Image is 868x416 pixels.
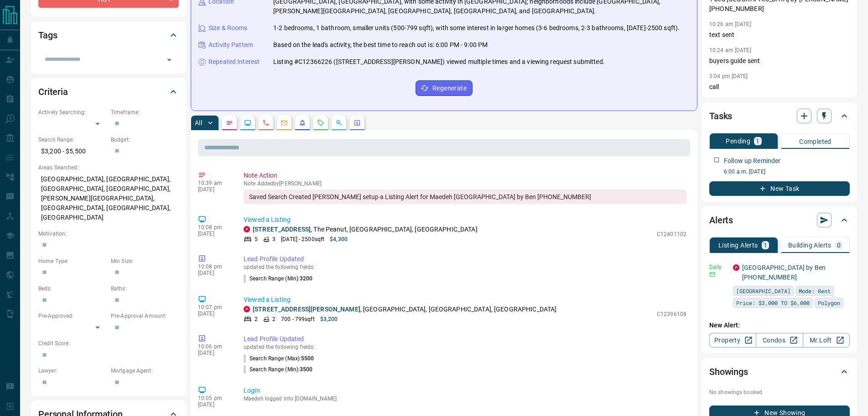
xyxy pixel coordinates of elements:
[788,242,832,248] p: Building Alerts
[198,224,230,231] p: 10:08 pm
[709,47,751,53] p: 10:24 am [DATE]
[208,57,260,67] p: Repeated Interest
[709,109,732,123] h2: Tasks
[709,364,748,379] h2: Showings
[244,171,686,180] p: Note Action
[709,388,850,396] p: No showings booked
[733,264,739,271] div: property.ca
[262,119,270,126] svg: Calls
[709,321,850,330] p: New Alert:
[709,209,850,231] div: Alerts
[38,230,179,238] p: Motivation:
[657,310,686,318] p: C12396108
[335,119,343,126] svg: Opportunities
[208,23,248,33] p: Size & Rooms
[38,144,106,159] p: $3,200 - $5,500
[244,386,686,395] p: Login
[111,312,179,320] p: Pre-Approval Amount:
[38,257,106,265] p: Home Type:
[281,315,314,323] p: 700 - 799 sqft
[198,311,230,317] p: [DATE]
[281,235,324,243] p: [DATE] - 2500 sqft
[244,365,313,374] p: Search Range (Min) :
[38,136,106,144] p: Search Range:
[38,367,106,375] p: Lawyer:
[299,119,306,126] svg: Listing Alerts
[709,21,751,27] p: 10:26 am [DATE]
[244,180,686,187] p: Note Added by [PERSON_NAME]
[300,275,312,282] span: 3200
[198,263,230,270] p: 10:08 pm
[198,186,230,193] p: [DATE]
[38,24,179,46] div: Tags
[272,235,275,243] p: 3
[244,274,313,283] p: Search Range (Min) :
[244,354,314,363] p: Search Range (Max) :
[709,30,850,40] p: text sent
[244,254,686,264] p: Lead Profile Updated
[736,286,790,295] span: [GEOGRAPHIC_DATA]
[317,119,324,126] svg: Requests
[353,119,361,126] svg: Agent Actions
[709,271,716,278] svg: Email
[198,231,230,237] p: [DATE]
[253,225,478,234] p: , The Peanut, [GEOGRAPHIC_DATA], [GEOGRAPHIC_DATA]
[273,40,488,50] p: Based on the lead's activity, the best time to reach out is: 6:00 PM - 9:00 PM
[272,315,275,323] p: 2
[301,355,314,362] span: 5500
[111,367,179,375] p: Mortgage Agent:
[657,230,686,238] p: C12401102
[198,343,230,350] p: 10:06 pm
[244,264,686,270] p: updated the following fields:
[709,105,850,127] div: Tasks
[163,53,176,66] button: Open
[818,298,840,307] span: Polygon
[709,181,850,196] button: New Task
[244,395,686,402] p: Maedeh logged into [DOMAIN_NAME]
[38,312,106,320] p: Pre-Approved:
[244,344,686,350] p: updated the following fields:
[244,334,686,344] p: Lead Profile Updated
[195,120,202,126] p: All
[38,84,68,99] h2: Criteria
[38,28,57,42] h2: Tags
[281,119,288,126] svg: Emails
[244,215,686,225] p: Viewed a Listing
[244,119,251,126] svg: Lead Browsing Activity
[244,190,686,204] div: Saved Search Created [PERSON_NAME] setup a Listing Alert for Maedeh [GEOGRAPHIC_DATA] by Ben [PHO...
[198,395,230,401] p: 10:05 pm
[416,80,473,96] button: Regenerate
[111,108,179,116] p: Timeframe:
[255,315,258,323] p: 2
[244,306,250,312] div: property.ca
[330,235,348,243] p: $4,300
[709,213,733,227] h2: Alerts
[111,257,179,265] p: Min Size:
[756,138,759,144] p: 1
[709,56,850,66] p: buyers guide sent
[198,350,230,356] p: [DATE]
[38,172,179,225] p: [GEOGRAPHIC_DATA], [GEOGRAPHIC_DATA], [GEOGRAPHIC_DATA], [GEOGRAPHIC_DATA], [PERSON_NAME][GEOGRAP...
[38,108,106,116] p: Actively Searching:
[764,242,767,248] p: 1
[38,339,179,348] p: Credit Score:
[799,138,832,145] p: Completed
[244,295,686,305] p: Viewed a Listing
[253,226,311,233] a: [STREET_ADDRESS]
[736,298,810,307] span: Price: $3,000 TO $6,000
[709,263,728,271] p: Daily
[198,401,230,408] p: [DATE]
[255,235,258,243] p: 5
[726,138,750,144] p: Pending
[803,333,850,348] a: Mr.Loft
[253,305,360,313] a: [STREET_ADDRESS][PERSON_NAME]
[273,57,605,67] p: Listing #C12366226 ([STREET_ADDRESS][PERSON_NAME]) viewed multiple times and a viewing request su...
[38,284,106,293] p: Beds:
[709,73,748,79] p: 5:04 pm [DATE]
[111,136,179,144] p: Budget:
[756,333,803,348] a: Condos
[709,361,850,383] div: Showings
[724,168,850,176] p: 6:00 a.m. [DATE]
[111,284,179,293] p: Baths:
[226,119,233,126] svg: Notes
